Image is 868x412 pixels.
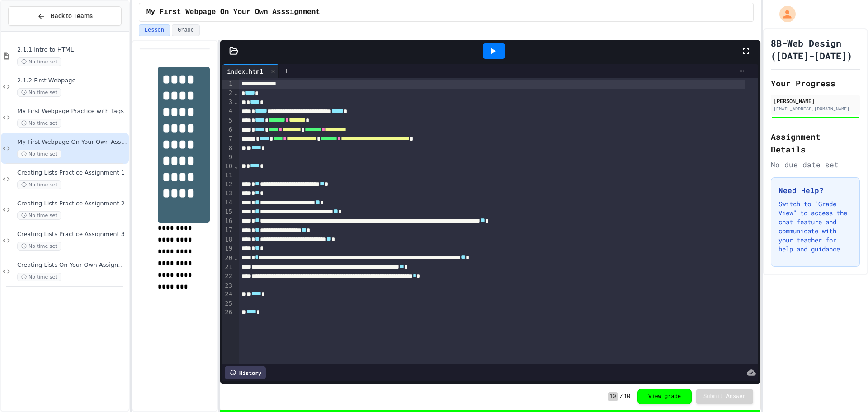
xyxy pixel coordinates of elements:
[771,159,860,170] div: No due date set
[51,11,93,21] span: Back to Teams
[222,254,234,263] div: 20
[17,231,127,238] span: Creating Lists Practice Assignment 3
[17,57,61,66] span: No time set
[222,134,234,143] div: 7
[17,138,127,146] span: My First Webpage On Your Own Asssignment
[620,393,623,400] span: /
[703,393,746,400] span: Submit Answer
[139,24,170,36] button: Lesson
[222,89,234,98] div: 2
[222,198,234,207] div: 14
[222,281,234,290] div: 23
[17,211,61,220] span: No time set
[222,66,268,76] div: index.html
[222,235,234,244] div: 18
[146,7,320,18] span: My First Webpage On Your Own Asssignment
[222,107,234,116] div: 4
[222,226,234,235] div: 17
[17,88,61,97] span: No time set
[234,98,238,105] span: Fold line
[234,162,238,170] span: Fold line
[234,254,238,261] span: Fold line
[17,180,61,189] span: No time set
[222,171,234,180] div: 11
[172,24,200,36] button: Grade
[222,116,234,125] div: 5
[778,199,852,254] p: Switch to "Grade View" to access the chat feature and communicate with your teacher for help and ...
[17,261,127,269] span: Creating Lists On Your Own Assignment
[222,153,234,162] div: 9
[17,273,61,281] span: No time set
[222,144,234,153] div: 8
[222,162,234,171] div: 10
[222,263,234,272] div: 21
[778,185,852,196] h3: Need Help?
[222,80,234,89] div: 1
[17,150,61,158] span: No time set
[222,290,234,299] div: 24
[774,97,857,105] div: [PERSON_NAME]
[8,6,122,26] button: Back to Teams
[222,244,234,253] div: 19
[222,308,234,317] div: 26
[771,37,860,62] h1: 8B-Web Design ([DATE]-[DATE])
[17,77,127,85] span: 2.1.2 First Webpage
[222,98,234,107] div: 3
[771,130,860,156] h2: Assignment Details
[696,389,753,404] button: Submit Answer
[222,299,234,308] div: 25
[770,4,798,24] div: My Account
[222,272,234,281] div: 22
[771,77,860,90] h2: Your Progress
[222,217,234,226] div: 16
[608,392,618,401] span: 10
[234,89,238,96] span: Fold line
[222,189,234,198] div: 13
[637,389,692,404] button: View grade
[624,393,630,400] span: 10
[17,119,61,128] span: No time set
[225,366,266,379] div: History
[17,200,127,208] span: Creating Lists Practice Assignment 2
[222,208,234,217] div: 15
[774,105,857,112] div: [EMAIL_ADDRESS][DOMAIN_NAME]
[222,180,234,189] div: 12
[222,125,234,134] div: 6
[17,46,127,54] span: 2.1.1 Intro to HTML
[17,108,127,115] span: My First Webpage Practice with Tags
[17,242,61,251] span: No time set
[17,169,127,177] span: Creating Lists Practice Assignment 1
[222,64,279,78] div: index.html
